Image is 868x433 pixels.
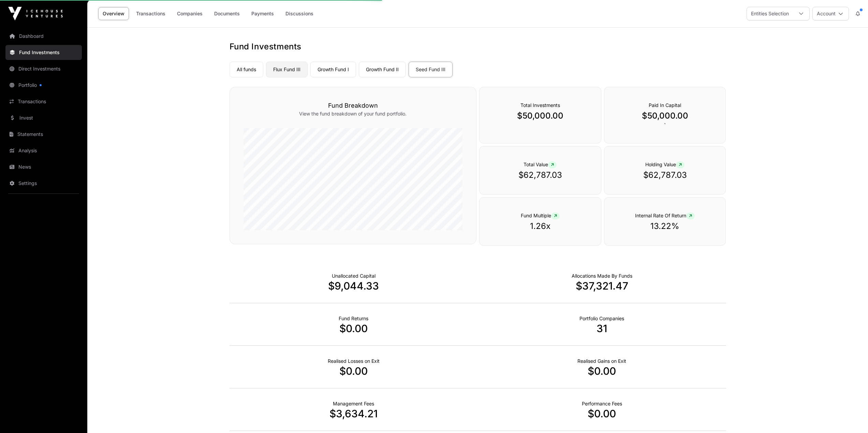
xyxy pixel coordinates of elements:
[493,221,587,232] p: 1.26x
[230,280,478,292] p: $9,044.33
[524,161,557,167] span: Total Value
[5,159,82,174] a: News
[359,62,406,77] a: Growth Fund II
[409,62,453,77] a: Seed Fund III
[478,365,726,377] p: $0.00
[618,110,712,121] p: $50,000.00
[339,315,368,322] p: Realised Returns from Funds
[173,7,207,20] a: Companies
[5,61,82,76] a: Direct Investments
[635,213,695,218] span: Internal Rate Of Return
[5,143,82,158] a: Analysis
[577,358,626,365] p: Net Realised on Positive Exits
[5,94,82,109] a: Transactions
[132,7,170,20] a: Transactions
[266,62,308,77] a: Flux Fund III
[230,62,263,77] a: All funds
[8,7,63,20] img: Icehouse Ventures Logo
[244,110,462,117] p: View the fund breakdown of your fund portfolio.
[230,365,478,377] p: $0.00
[493,170,587,181] p: $62,787.03
[521,213,560,218] span: Fund Multiple
[582,400,622,407] p: Fund Performance Fees (Carry) incurred to date
[98,7,129,20] a: Overview
[478,322,726,335] p: 31
[328,358,380,365] p: Net Realised on Negative Exits
[210,7,244,20] a: Documents
[604,87,726,143] div: `
[5,176,82,191] a: Settings
[5,78,82,93] a: Portfolio
[5,110,82,125] a: Invest
[812,7,849,20] button: Account
[333,400,374,407] p: Fund Management Fees incurred to date
[478,280,726,292] p: $37,321.47
[230,407,478,420] p: $3,634.21
[645,161,685,167] span: Holding Value
[5,45,82,60] a: Fund Investments
[579,315,624,322] p: Number of Companies Deployed Into
[230,41,726,52] h1: Fund Investments
[247,7,278,20] a: Payments
[244,101,462,110] h3: Fund Breakdown
[332,273,376,279] p: Cash not yet allocated
[493,110,587,121] p: $50,000.00
[572,273,632,279] p: Capital Deployed Into Companies
[478,407,726,420] p: $0.00
[747,7,793,20] div: Entities Selection
[649,102,681,108] span: Paid In Capital
[5,29,82,44] a: Dashboard
[618,170,712,181] p: $62,787.03
[834,400,868,433] iframe: Chat Widget
[618,221,712,232] p: 13.22%
[230,322,478,335] p: $0.00
[281,7,318,20] a: Discussions
[5,127,82,142] a: Statements
[520,102,560,108] span: Total Investments
[310,62,356,77] a: Growth Fund I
